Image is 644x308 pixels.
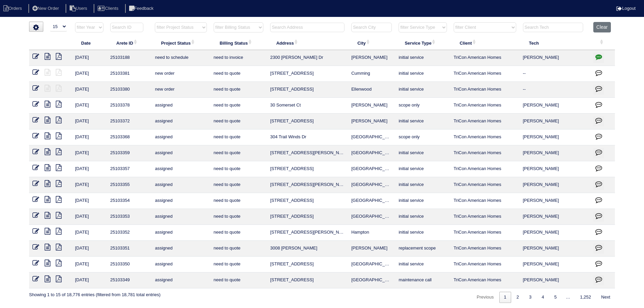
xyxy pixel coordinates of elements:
[72,129,107,145] td: [DATE]
[151,161,210,177] td: assigned
[348,66,395,82] td: Cumming
[523,23,583,32] input: Search Tech
[29,288,161,298] div: Showing 1 to 15 of 18,776 entries (filtered from 18,781 total entries)
[72,241,107,257] td: [DATE]
[267,66,348,82] td: [STREET_ADDRESS]
[107,145,151,161] td: 25103359
[151,50,210,66] td: need to schedule
[395,177,450,193] td: initial service
[537,292,549,303] a: 4
[107,241,151,257] td: 25103351
[107,36,151,50] th: Arete ID: activate to sort column ascending
[151,98,210,114] td: assigned
[395,257,450,273] td: initial service
[210,129,267,145] td: need to quote
[348,193,395,209] td: [GEOGRAPHIC_DATA]
[210,98,267,114] td: need to quote
[520,161,590,177] td: [PERSON_NAME]
[151,273,210,288] td: assigned
[66,4,93,13] li: Users
[107,129,151,145] td: 25103368
[267,273,348,288] td: [STREET_ADDRESS]
[210,225,267,241] td: need to quote
[210,241,267,257] td: need to quote
[28,6,64,11] a: New Order
[450,114,520,129] td: TriCon American Homes
[210,161,267,177] td: need to quote
[348,241,395,257] td: [PERSON_NAME]
[520,66,590,82] td: --
[450,273,520,288] td: TriCon American Homes
[450,82,520,98] td: TriCon American Homes
[72,193,107,209] td: [DATE]
[72,161,107,177] td: [DATE]
[590,36,615,50] th: : activate to sort column ascending
[72,225,107,241] td: [DATE]
[450,50,520,66] td: TriCon American Homes
[151,257,210,273] td: assigned
[520,273,590,288] td: [PERSON_NAME]
[450,36,520,50] th: Client: activate to sort column ascending
[267,209,348,225] td: [STREET_ADDRESS]
[562,294,575,300] span: …
[72,98,107,114] td: [DATE]
[151,241,210,257] td: assigned
[210,50,267,66] td: need to invoice
[395,36,450,50] th: Service Type: activate to sort column ascending
[348,36,395,50] th: City: activate to sort column ascending
[395,114,450,129] td: initial service
[596,292,615,303] a: Next
[151,66,210,82] td: new order
[107,82,151,98] td: 25103380
[395,66,450,82] td: initial service
[125,4,159,13] li: Feedback
[499,292,511,303] a: 1
[72,145,107,161] td: [DATE]
[512,292,524,303] a: 2
[450,241,520,257] td: TriCon American Homes
[107,193,151,209] td: 25103354
[520,114,590,129] td: [PERSON_NAME]
[450,129,520,145] td: TriCon American Homes
[395,209,450,225] td: initial service
[549,292,561,303] a: 5
[395,241,450,257] td: replacement scope
[395,193,450,209] td: initial service
[593,22,611,32] button: Clear
[520,209,590,225] td: [PERSON_NAME]
[575,292,596,303] a: 1,252
[210,145,267,161] td: need to quote
[107,209,151,225] td: 25103353
[94,6,124,11] a: Clients
[520,82,590,98] td: --
[267,98,348,114] td: 30 Somerset Ct
[450,225,520,241] td: TriCon American Homes
[110,23,143,32] input: Search ID
[616,6,636,11] a: Logout
[107,98,151,114] td: 25103378
[348,145,395,161] td: [GEOGRAPHIC_DATA]
[107,273,151,288] td: 25103349
[270,23,344,32] input: Search Address
[72,177,107,193] td: [DATE]
[267,114,348,129] td: [STREET_ADDRESS]
[151,114,210,129] td: assigned
[348,98,395,114] td: [PERSON_NAME]
[450,98,520,114] td: TriCon American Homes
[395,161,450,177] td: initial service
[28,4,64,13] li: New Order
[520,145,590,161] td: [PERSON_NAME]
[267,36,348,50] th: Address: activate to sort column ascending
[267,241,348,257] td: 3008 [PERSON_NAME]
[520,193,590,209] td: [PERSON_NAME]
[395,82,450,98] td: initial service
[348,273,395,288] td: [GEOGRAPHIC_DATA]
[72,273,107,288] td: [DATE]
[395,98,450,114] td: scope only
[348,129,395,145] td: [GEOGRAPHIC_DATA]
[210,66,267,82] td: need to quote
[450,177,520,193] td: TriCon American Homes
[450,257,520,273] td: TriCon American Homes
[267,129,348,145] td: 304 Trail Winds Dr
[348,257,395,273] td: [GEOGRAPHIC_DATA]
